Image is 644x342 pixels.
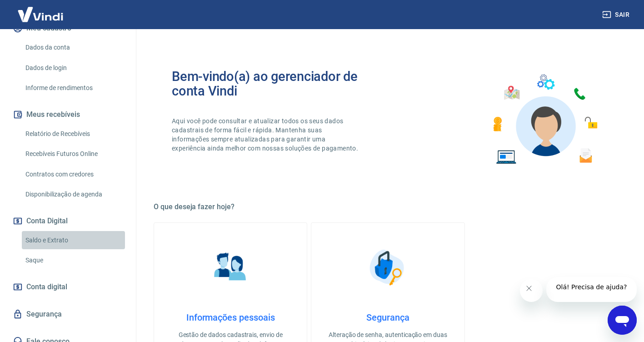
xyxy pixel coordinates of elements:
[172,69,388,98] h2: Bem-vindo(a) ao gerenciador de conta Vindi
[22,231,125,250] a: Saldo e Extrato
[22,38,125,57] a: Dados da conta
[546,277,637,302] iframe: Mensagem da empresa
[172,116,360,153] p: Aqui você pode consultar e atualizar todos os seus dados cadastrais de forma fácil e rápida. Mant...
[22,145,125,163] a: Recebíveis Futuros Online
[608,306,637,335] iframe: Botão para abrir a janela de mensagens
[22,125,125,143] a: Relatório de Recebíveis
[22,59,125,77] a: Dados de login
[154,202,622,211] h5: O que deseja fazer hoje?
[11,211,125,231] button: Conta Digital
[485,69,604,170] img: Imagem de um avatar masculino com diversos icones exemplificando as funcionalidades do gerenciado...
[11,277,125,297] a: Conta digital
[365,245,410,290] img: Segurança
[22,185,125,204] a: Disponibilização de agenda
[169,312,292,323] h4: Informações pessoais
[22,79,125,97] a: Informe de rendimentos
[326,312,449,323] h4: Segurança
[208,245,253,290] img: Informações pessoais
[520,279,543,302] iframe: Fechar mensagem
[11,304,125,324] a: Segurança
[600,6,633,23] button: Sair
[22,165,125,184] a: Contratos com credores
[26,281,67,293] span: Conta digital
[11,0,70,28] img: Vindi
[11,105,125,125] button: Meus recebíveis
[22,251,125,270] a: Saque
